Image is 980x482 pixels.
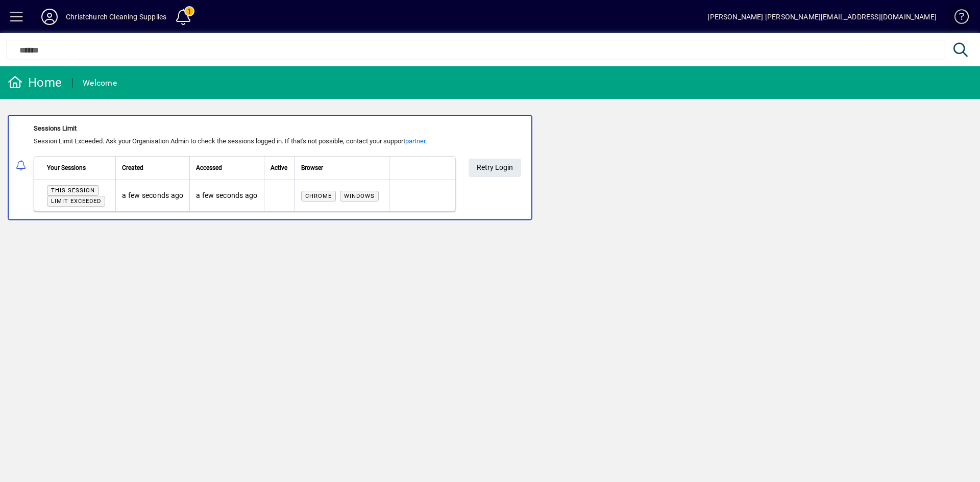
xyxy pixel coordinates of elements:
span: Windows [344,193,375,199]
span: Accessed [196,162,222,173]
a: partner [405,137,425,145]
span: This session [51,187,95,194]
span: Chrome [305,193,332,199]
div: Christchurch Cleaning Supplies [66,9,166,25]
div: Session Limit Exceeded. Ask your Organisation Admin to check the sessions logged in. If that's no... [34,136,456,146]
div: Welcome [83,75,117,91]
button: Retry Login [469,159,521,177]
span: Retry Login [477,159,513,176]
span: Your Sessions [47,162,86,173]
div: [PERSON_NAME] [PERSON_NAME][EMAIL_ADDRESS][DOMAIN_NAME] [707,9,937,25]
div: Sessions Limit [34,123,456,134]
span: Browser [301,162,323,173]
span: Created [122,162,143,173]
td: a few seconds ago [189,180,263,211]
div: Home [8,74,62,91]
a: Knowledge Base [947,2,967,35]
span: Limit exceeded [51,198,101,205]
td: a few seconds ago [115,180,189,211]
button: Profile [33,8,66,26]
span: Active [271,162,287,173]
